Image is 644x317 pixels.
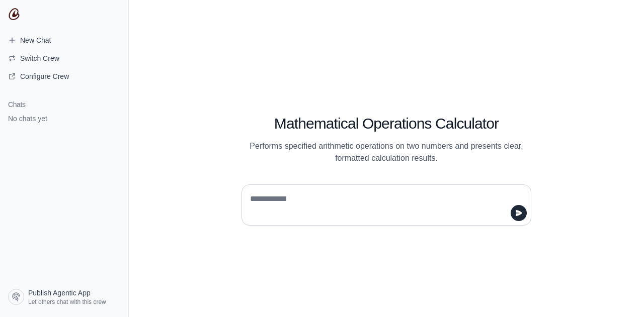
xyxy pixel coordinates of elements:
[28,288,91,298] span: Publish Agentic App
[28,298,106,306] span: Let others chat with this crew
[4,285,124,309] a: Publish Agentic App Let others chat with this crew
[4,32,124,48] a: New Chat
[242,115,531,133] h1: Mathematical Operations Calculator
[4,68,124,84] a: Configure Crew
[20,35,51,45] span: New Chat
[242,140,531,164] p: Performs specified arithmetic operations on two numbers and presents clear, formatted calculation...
[20,71,69,81] span: Configure Crew
[4,50,124,66] button: Switch Crew
[8,8,20,20] img: CrewAI Logo
[20,53,59,63] span: Switch Crew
